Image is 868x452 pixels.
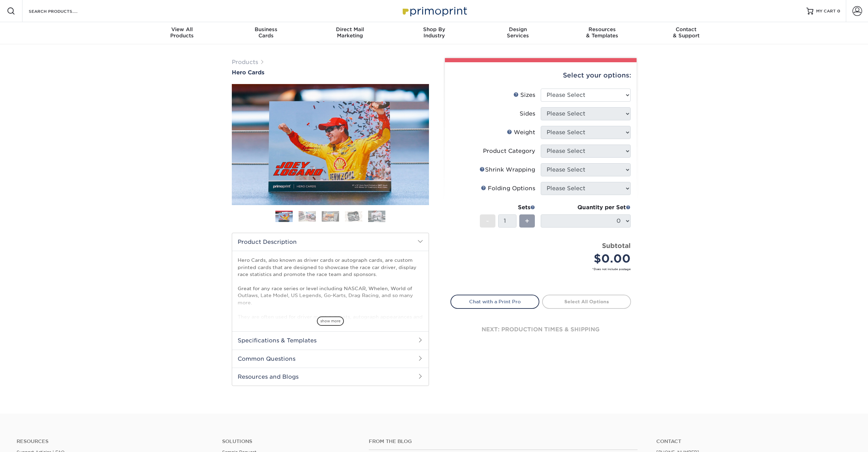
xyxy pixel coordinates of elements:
[140,26,224,33] span: View All
[450,295,539,308] a: Chat with a Print Pro
[140,26,224,39] div: Products
[224,26,308,39] div: Cards
[513,91,535,99] div: Sizes
[450,309,631,350] div: next: production times & shipping
[345,211,362,222] img: Hero Cards 04
[481,184,535,193] div: Folding Options
[232,69,429,76] a: Hero Cards
[507,128,535,137] div: Weight
[656,439,851,444] a: Contact
[816,8,836,14] span: MY CART
[560,22,644,44] a: Resources& Templates
[232,83,429,206] img: Hero Cards 01
[392,26,476,33] span: Shop By
[392,26,476,39] div: Industry
[232,331,429,349] h2: Specifications & Templates
[644,26,728,39] div: & Support
[322,211,339,222] img: Hero Cards 03
[28,7,95,15] input: SEARCH PRODUCTS.....
[392,22,476,44] a: Shop ByIndustry
[602,242,631,249] strong: Subtotal
[308,26,392,39] div: Marketing
[837,9,840,13] span: 0
[238,257,423,369] p: Hero Cards, also known as driver cards or autograph cards, are custom printed cards that are desi...
[479,166,535,174] div: Shrink Wrapping
[560,26,644,33] span: Resources
[486,216,489,226] span: -
[456,267,631,271] small: *Does not include postage
[369,439,638,444] h4: From the Blog
[476,26,560,33] span: Design
[520,110,535,118] div: Sides
[450,62,631,89] div: Select your options:
[308,22,392,44] a: Direct MailMarketing
[400,3,469,18] img: Primoprint
[224,22,308,44] a: BusinessCards
[541,203,631,212] div: Quantity per Set
[140,22,224,44] a: View AllProducts
[644,26,728,33] span: Contact
[560,26,644,39] div: & Templates
[546,250,631,267] div: $0.00
[299,211,316,222] img: Hero Cards 02
[476,26,560,39] div: Services
[483,147,535,155] div: Product Category
[480,203,535,212] div: Sets
[368,210,385,222] img: Hero Cards 05
[222,439,358,444] h4: Solutions
[644,22,728,44] a: Contact& Support
[224,26,308,33] span: Business
[232,233,429,251] h2: Product Description
[317,316,344,326] span: show more
[232,368,429,386] h2: Resources and Blogs
[476,22,560,44] a: DesignServices
[232,59,258,65] a: Products
[542,295,631,308] a: Select All Options
[275,212,293,222] img: Hero Cards 01
[525,216,529,226] span: +
[232,350,429,368] h2: Common Questions
[308,26,392,33] span: Direct Mail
